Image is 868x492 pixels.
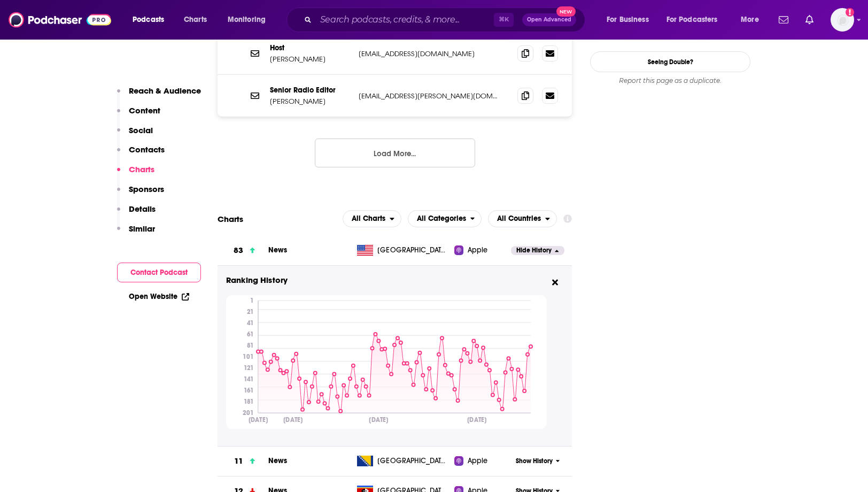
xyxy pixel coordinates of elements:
button: open menu [408,210,482,227]
button: Show History [511,457,564,466]
button: Contact Podcast [117,263,201,282]
h2: Categories [408,210,482,227]
a: News [268,456,288,465]
p: [PERSON_NAME] [270,55,350,64]
a: Apple [454,456,510,466]
a: Charts [177,11,213,28]
tspan: 61 [247,330,254,338]
span: Podcasts [133,12,164,27]
button: open menu [220,11,280,28]
h3: 11 [234,455,243,467]
input: Search podcasts, credits, & more... [316,11,494,28]
span: Monitoring [228,12,266,27]
button: Show profile menu [831,8,854,32]
button: Hide History [511,246,564,255]
button: open menu [125,11,178,28]
p: Contacts [129,144,165,155]
p: [PERSON_NAME] [270,97,350,106]
tspan: 101 [243,353,254,360]
p: [EMAIL_ADDRESS][PERSON_NAME][DOMAIN_NAME] [359,91,500,101]
p: Similar [129,224,155,234]
button: Load More... [315,139,475,167]
a: [GEOGRAPHIC_DATA] [353,245,454,256]
tspan: [DATE] [467,416,486,424]
span: For Business [607,12,649,27]
a: Apple [454,245,510,256]
button: open menu [733,11,772,28]
p: Details [129,204,156,214]
span: Charts [184,12,207,27]
span: Apple [468,456,488,466]
p: Sponsors [129,184,164,194]
span: ⌘ K [494,13,514,27]
button: Contacts [117,144,165,164]
button: open menu [488,210,557,227]
tspan: 161 [244,387,254,394]
button: Details [117,204,156,224]
a: Show notifications dropdown [801,11,818,29]
button: Reach & Audience [117,86,201,105]
div: Report this page as a duplicate. [590,76,750,85]
a: 83 [218,236,268,265]
tspan: [DATE] [369,416,388,424]
h3: 83 [234,244,243,257]
h3: Ranking History [226,274,547,287]
tspan: 81 [247,342,254,349]
a: [GEOGRAPHIC_DATA] [353,456,454,466]
tspan: [DATE] [249,416,268,424]
button: Social [117,125,153,145]
span: Hide History [516,246,552,255]
svg: Add a profile image [846,8,854,17]
tspan: 41 [247,319,254,327]
a: Show notifications dropdown [774,11,793,29]
p: Host [270,43,350,52]
tspan: 201 [243,409,254,417]
p: [EMAIL_ADDRESS][DOMAIN_NAME] [359,49,500,58]
a: 11 [218,447,268,476]
span: United States [377,245,447,256]
h2: Platforms [343,210,401,227]
span: Bosnia and Herzegovina [377,456,447,466]
span: All Categories [417,215,466,222]
button: Charts [117,164,154,184]
button: Open AdvancedNew [522,13,576,26]
span: More [741,12,759,27]
span: Apple [468,245,488,256]
span: All Charts [352,215,385,222]
button: Similar [117,224,155,243]
a: Seeing Double? [590,51,750,72]
button: open menu [599,11,662,28]
button: Sponsors [117,184,164,204]
p: Reach & Audience [129,86,201,96]
button: open menu [660,11,733,28]
tspan: 21 [247,308,254,316]
div: Search podcasts, credits, & more... [297,7,595,32]
a: Open Website [129,292,189,301]
button: Content [117,105,160,125]
tspan: 1 [250,297,254,304]
span: Open Advanced [527,17,571,22]
a: News [268,245,288,255]
span: Show History [516,457,553,466]
span: Logged in as kmcguirk [831,8,854,32]
span: For Podcasters [666,12,718,27]
p: Social [129,125,153,135]
tspan: 121 [244,364,254,372]
p: Content [129,105,160,116]
img: User Profile [831,8,854,32]
tspan: 141 [244,375,254,383]
tspan: 181 [244,398,254,405]
p: Charts [129,164,154,174]
span: All Countries [497,215,541,222]
p: Senior Radio Editor [270,86,350,95]
h2: Countries [488,210,557,227]
span: New [556,6,576,17]
button: open menu [343,210,401,227]
img: Podchaser - Follow, Share and Rate Podcasts [9,10,111,30]
h2: Charts [218,214,243,224]
tspan: [DATE] [283,416,303,424]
